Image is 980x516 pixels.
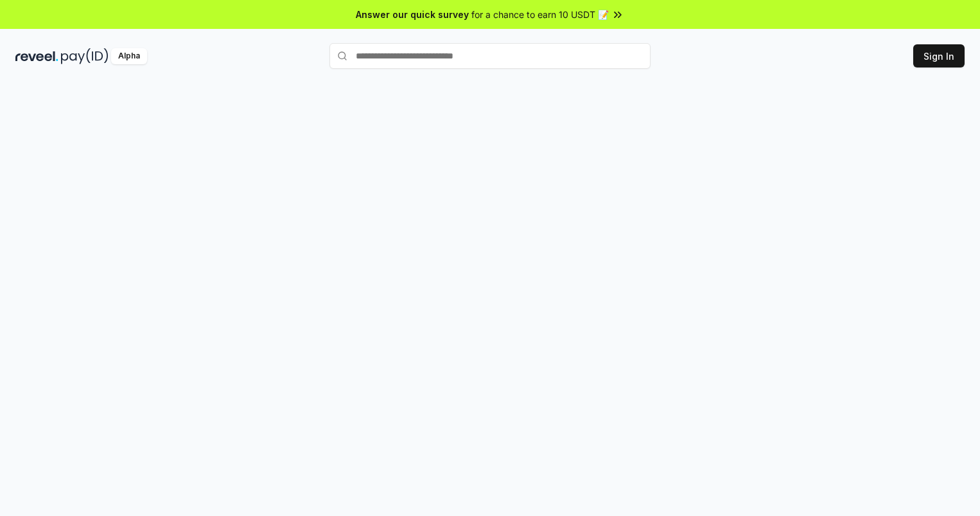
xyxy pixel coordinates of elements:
span: for a chance to earn 10 USDT 📝 [471,8,609,21]
span: Answer our quick survey [356,8,469,21]
button: Sign In [913,44,965,67]
div: Alpha [111,48,147,64]
img: pay_id [61,48,109,64]
img: reveel_dark [15,48,58,64]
